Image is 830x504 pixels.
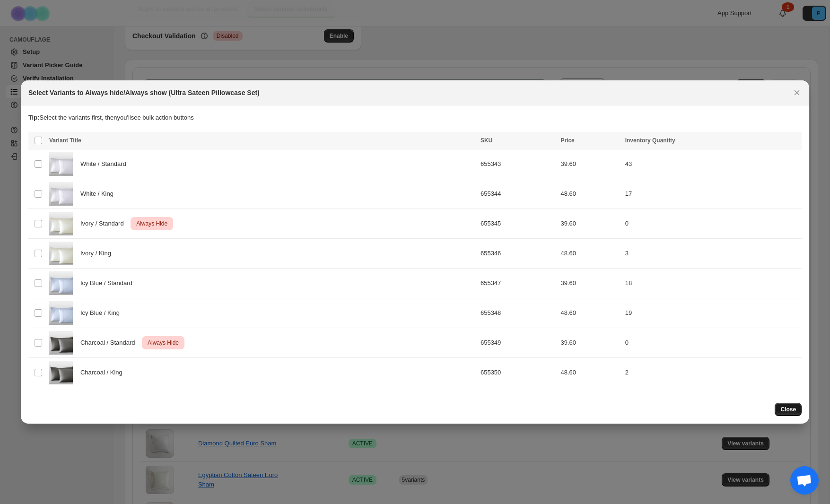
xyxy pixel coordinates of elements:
[622,179,802,209] td: 17
[49,331,73,355] img: Charcoal-pillowcase-set-Ultra-Sateen.jpg
[558,328,622,358] td: 39.60
[49,242,73,265] img: Ivory-pillowcase-set-Ultra-Sateen.jpg
[478,328,558,358] td: 655349
[622,358,802,388] td: 2
[80,338,140,348] span: Charcoal / Standard
[478,358,558,388] td: 655350
[558,179,622,209] td: 48.60
[80,159,131,169] span: White / Standard
[49,271,73,295] img: Icyblue-pillowcase-set-Ultra-Sateen.jpg
[775,403,802,416] button: Close
[49,182,73,206] img: White-pillowcase-set-Ultra-Sateen.jpg
[558,209,622,239] td: 39.60
[558,269,622,298] td: 39.60
[478,209,558,239] td: 655345
[790,466,819,495] div: Open chat
[49,152,73,176] img: White-pillowcase-set-Ultra-Sateen.jpg
[558,358,622,388] td: 48.60
[478,269,558,298] td: 655347
[80,368,128,377] span: Charcoal / King
[478,239,558,269] td: 655346
[622,269,802,298] td: 18
[481,137,492,144] span: SKU
[80,308,125,318] span: Icy Blue / King
[625,137,675,144] span: Inventory Quantity
[80,249,116,258] span: Ivory / King
[560,137,574,144] span: Price
[28,114,40,121] strong: Tip:
[478,149,558,179] td: 655343
[49,212,73,235] img: Ivory-pillowcase-set-Ultra-Sateen.jpg
[28,88,260,97] h2: Select Variants to Always hide/Always show (Ultra Sateen Pillowcase Set)
[80,219,129,228] span: Ivory / Standard
[780,406,796,413] span: Close
[80,189,119,199] span: White / King
[28,113,802,122] p: Select the variants first, then you'll see bulk action buttons
[80,278,138,288] span: Icy Blue / Standard
[478,179,558,209] td: 655344
[49,137,81,144] span: Variant Title
[622,239,802,269] td: 3
[146,337,181,348] span: Always Hide
[622,209,802,239] td: 0
[49,361,73,384] img: Charcoal-pillowcase-set-Ultra-Sateen.jpg
[558,149,622,179] td: 39.60
[622,149,802,179] td: 43
[49,301,73,325] img: Icyblue-pillowcase-set-Ultra-Sateen.jpg
[622,328,802,358] td: 0
[558,239,622,269] td: 48.60
[622,298,802,328] td: 19
[478,298,558,328] td: 655348
[134,218,169,229] span: Always Hide
[558,298,622,328] td: 48.60
[790,86,804,99] button: Close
